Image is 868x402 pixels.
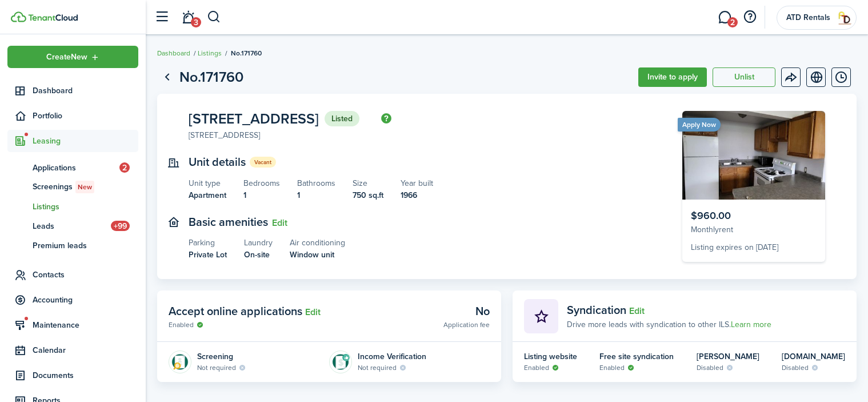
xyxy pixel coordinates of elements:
div: [STREET_ADDRESS] [189,129,260,141]
listing-view-item-description: On-site [244,249,273,261]
div: $960.00 [691,208,817,224]
listing-view-item-title: Bedrooms [243,177,280,189]
a: Premium leads [7,236,138,255]
span: Dashboard [33,85,138,97]
listing-view-item-title: Laundry [244,237,273,249]
span: [STREET_ADDRESS] [189,112,319,126]
span: Premium leads [33,240,138,252]
listing-view-item-description: 1 [243,189,280,201]
button: Open resource center [740,7,759,27]
listing-view-item-description: 1966 [401,189,433,201]
a: Listings [198,48,222,58]
a: ScreeningsNew [7,177,138,197]
listing-view-item-indicator: Disabled [782,363,845,373]
a: Go back [157,67,177,87]
listing-view-item-indicator: Not required [358,363,426,373]
listing-view-item-description: Window unit [290,249,345,261]
div: Listing website [524,351,577,363]
div: Drive more leads with syndication to other ILS. [567,319,771,331]
listing-view-item-title: Parking [189,237,227,249]
listing-view-item-indicator: Not required [197,363,246,373]
button: Edit [305,307,321,317]
span: Applications [33,162,119,174]
button: Timeline [831,67,851,87]
listing-view-item-description: Private Lot [189,249,227,261]
listing-view-item-indicator: Enabled [524,363,577,373]
a: View on website [806,67,826,87]
div: Free site syndication [599,351,674,363]
listing-view-item-description: 750 sq.ft [353,189,383,201]
button: Open menu [781,67,801,87]
a: Leads+99 [7,216,138,236]
a: Learn more [731,319,771,331]
button: Edit [272,218,287,228]
listing-view-item-title: Bathrooms [297,177,335,189]
button: Invite to apply [638,67,707,87]
span: Create New [46,53,87,61]
span: Listings [33,201,138,213]
div: [DOMAIN_NAME] [782,351,845,363]
span: Leasing [33,135,138,147]
span: Calendar [33,344,138,356]
listing-view-item-title: Size [353,177,383,189]
div: [PERSON_NAME] [697,351,759,363]
span: Documents [33,369,138,381]
div: Listing expires on [DATE] [691,241,817,253]
img: Listing avatar [682,111,825,200]
span: 2 [119,162,130,173]
img: TenantCloud [28,14,78,21]
listing-view-item-description: 1 [297,189,335,201]
span: Leads [33,220,111,232]
div: Screening [197,351,246,363]
img: ATD Rentals [835,9,854,27]
ribbon: Apply Now [678,118,721,132]
span: Syndication [567,301,626,319]
button: Open sidebar [151,6,173,28]
button: Search [207,7,221,27]
span: Screenings [33,181,138,193]
img: Income Verification [329,351,352,373]
listing-view-item-title: Unit type [189,177,226,189]
button: Unlist [713,67,775,87]
div: Monthly rent [691,224,817,236]
span: New [78,182,92,192]
a: Dashboard [157,48,190,58]
listing-view-item-indicator: Disabled [697,363,759,373]
listing-view-item-indicator: Enabled [169,320,321,330]
span: Portfolio [33,110,138,122]
span: No.171760 [231,48,262,58]
span: 3 [191,17,201,27]
listing-view-item-description: Apartment [189,189,226,201]
span: Accounting [33,294,138,306]
listing-view-item-indicator: Application fee [443,320,490,330]
text-item: Unit details [189,156,246,169]
span: 2 [727,17,738,27]
a: Notifications [177,3,199,32]
status: Listed [325,111,359,127]
a: Messaging [714,3,735,32]
a: Applications2 [7,158,138,177]
listing-view-item-title: Year built [401,177,433,189]
span: Contacts [33,269,138,281]
text-item: Basic amenities [189,216,268,229]
img: Tenant screening [169,351,191,373]
a: Dashboard [7,79,138,102]
span: +99 [111,221,130,231]
button: Edit [629,306,645,316]
img: TenantCloud [11,11,26,22]
listing-view-item-indicator: Enabled [599,363,674,373]
h1: No.171760 [179,66,243,88]
a: Listings [7,197,138,216]
div: No [443,303,490,320]
listing-view-item-title: Air conditioning [290,237,345,249]
button: Open menu [7,46,138,68]
status: Vacant [250,157,276,168]
span: Accept online applications [169,303,302,320]
span: ATD Rentals [785,14,831,22]
div: Income Verification [358,351,426,363]
span: Maintenance [33,319,138,331]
